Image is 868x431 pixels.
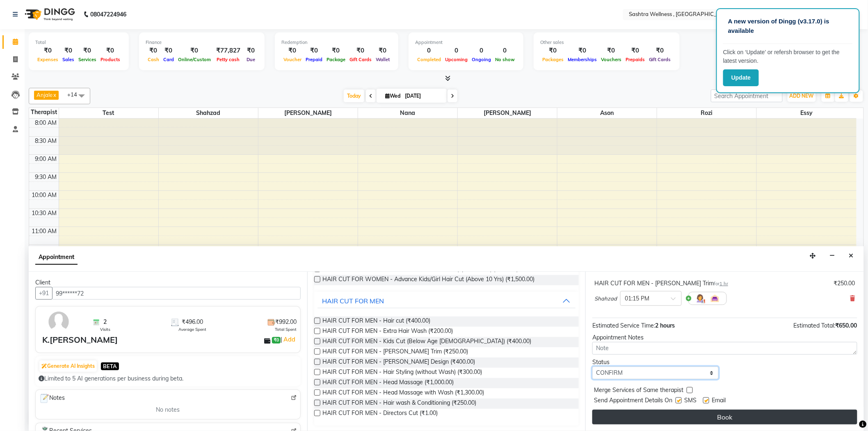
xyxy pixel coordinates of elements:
[30,245,59,254] div: 11:30 AM
[592,333,857,342] div: Appointment Notes
[594,279,728,288] div: HAIR CUT FOR MEN - [PERSON_NAME] Trim
[323,275,535,285] span: HAIR CUT FOR WOMEN - Advance Kids/Girl Hair Cut (Above 10 Yrs) (₹1,500.00)
[374,57,392,62] span: Wallet
[788,90,816,102] button: ADD NEW
[35,57,60,62] span: Expenses
[647,46,673,55] div: ₹0
[323,399,477,409] span: HAIR CUT FOR MEN - Hair wash & Conditioning (₹250.00)
[60,46,76,55] div: ₹0
[592,410,857,424] button: Book
[347,57,374,62] span: Gift Cards
[592,358,719,367] div: Status
[244,46,258,55] div: ₹0
[98,57,122,62] span: Products
[711,89,783,102] input: Search Appointment
[794,322,836,329] span: Estimated Total:
[540,46,566,55] div: ₹0
[323,368,482,378] span: HAIR CUT FOR MEN - Hair Styling (without Wash) (₹300.00)
[29,108,59,117] div: Therapist
[244,57,257,62] span: Due
[358,108,457,118] span: Nana
[790,93,814,99] span: ADD NEW
[275,318,297,326] span: ₹992.00
[182,318,203,326] span: ₹496.00
[383,93,402,99] span: Wed
[624,57,647,62] span: Prepaids
[76,46,98,55] div: ₹0
[100,326,110,332] span: Visits
[415,39,517,46] div: Appointment
[161,46,176,55] div: ₹0
[39,360,97,372] button: Generate AI Insights
[161,57,176,62] span: Card
[159,108,258,118] span: Shahzad
[493,46,517,55] div: 0
[443,46,470,55] div: 0
[318,293,576,308] button: HAIR CUT FOR MEN
[34,137,59,145] div: 8:30 AM
[35,250,78,265] span: Appointment
[34,155,59,163] div: 9:00 AM
[323,337,532,347] span: HAIR CUT FOR MEN - Kids Cut (Below Age [DEMOGRAPHIC_DATA]) (₹400.00)
[415,57,443,62] span: Completed
[657,108,756,118] span: Rozi
[90,3,126,26] b: 08047224946
[272,337,281,344] span: ₹0
[323,378,454,388] span: HAIR CUT FOR MEN - Head Massage (₹1,000.00)
[712,396,726,406] span: Email
[52,287,301,300] input: Search by Name/Mobile/Email/Code
[757,108,857,118] span: Essy
[34,119,59,127] div: 8:00 AM
[304,57,324,62] span: Prepaid
[647,57,673,62] span: Gift Cards
[566,46,599,55] div: ₹0
[493,57,517,62] span: No show
[176,57,213,62] span: Online/Custom
[21,3,77,26] img: logo
[655,322,675,329] span: 2 hours
[599,46,624,55] div: ₹0
[324,46,347,55] div: ₹0
[42,334,118,346] div: K.[PERSON_NAME]
[323,358,475,368] span: HAIR CUT FOR MEN - [PERSON_NAME] Design (₹400.00)
[258,108,358,118] span: [PERSON_NAME]
[344,89,364,102] span: Today
[146,46,161,55] div: ₹0
[374,46,392,55] div: ₹0
[723,69,759,86] button: Update
[566,57,599,62] span: Memberships
[47,310,71,334] img: avatar
[282,335,297,344] a: Add
[323,347,468,358] span: HAIR CUT FOR MEN - [PERSON_NAME] Trim (₹250.00)
[281,39,392,46] div: Redemption
[35,287,53,300] button: +91
[215,57,242,62] span: Petty cash
[728,17,848,35] p: A new version of Dingg (v3.17.0) is available
[402,90,443,102] input: 2025-09-03
[624,46,647,55] div: ₹0
[323,409,438,419] span: HAIR CUT FOR MEN - Directors Cut (₹1.00)
[324,57,347,62] span: Package
[176,46,213,55] div: ₹0
[470,46,493,55] div: 0
[101,362,119,370] span: BETA
[76,57,98,62] span: Services
[30,209,59,218] div: 10:30 AM
[594,396,672,406] span: Send Appointment Details On
[67,91,83,98] span: +14
[834,279,855,288] div: ₹250.00
[695,293,705,303] img: Hairdresser.png
[594,295,617,303] span: Shahzad
[281,46,304,55] div: ₹0
[37,92,53,98] span: Anjale
[30,191,59,199] div: 10:00 AM
[684,396,697,406] span: SMS
[281,335,297,344] span: |
[146,39,258,46] div: Finance
[836,322,857,329] span: ₹650.00
[281,57,304,62] span: Voucher
[323,316,431,327] span: HAIR CUT FOR MEN - Hair cut (₹400.00)
[156,406,180,414] span: No notes
[557,108,657,118] span: Ason
[304,46,324,55] div: ₹0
